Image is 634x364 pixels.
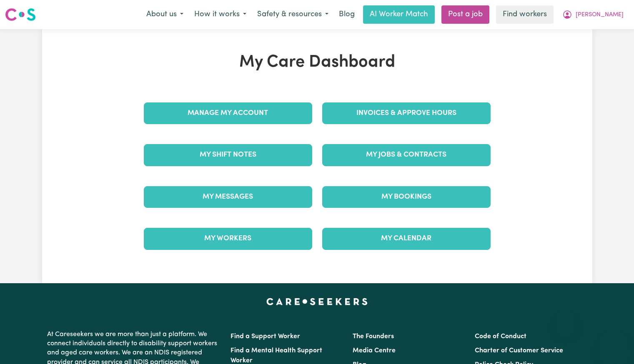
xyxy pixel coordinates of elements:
[144,186,312,208] a: My Messages
[5,5,36,24] a: Careseekers logo
[601,331,627,357] iframe: Button to launch messaging window
[252,6,334,23] button: Safety & resources
[475,347,563,354] a: Charter of Customer Service
[144,228,312,249] a: My Workers
[141,6,189,23] button: About us
[231,333,300,340] a: Find a Support Worker
[322,144,491,166] a: My Jobs & Contracts
[266,298,368,305] a: Careseekers home page
[322,186,491,208] a: My Bookings
[576,10,624,20] span: [PERSON_NAME]
[334,5,360,24] a: Blog
[353,347,396,354] a: Media Centre
[5,7,36,22] img: Careseekers logo
[363,5,435,24] a: AI Worker Match
[441,5,489,24] a: Post a job
[189,6,252,23] button: How it works
[475,333,526,340] a: Code of Conduct
[322,228,491,249] a: My Calendar
[144,102,312,124] a: Manage My Account
[557,311,574,327] iframe: Close message
[496,5,554,24] a: Find workers
[231,347,322,364] a: Find a Mental Health Support Worker
[557,6,629,23] button: My Account
[144,144,312,166] a: My Shift Notes
[353,333,394,340] a: The Founders
[322,102,491,124] a: Invoices & Approve Hours
[139,52,496,72] h1: My Care Dashboard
